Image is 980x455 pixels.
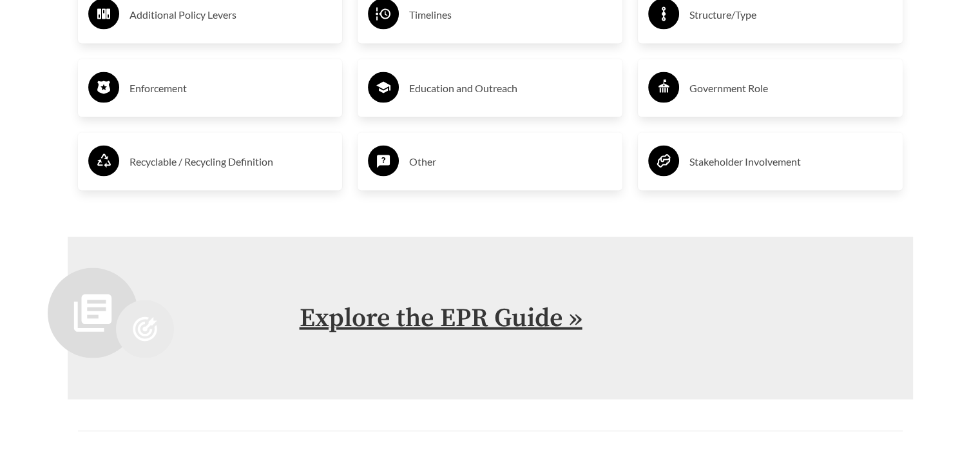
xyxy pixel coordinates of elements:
h3: Education and Outreach [409,78,612,99]
h3: Enforcement [130,78,332,99]
h3: Timelines [409,5,612,25]
h3: Stakeholder Involvement [689,151,892,172]
h3: Additional Policy Levers [130,5,332,25]
h3: Recyclable / Recycling Definition [130,151,332,172]
h3: Structure/Type [689,5,892,25]
a: Explore the EPR Guide » [300,302,582,334]
h3: Government Role [689,78,892,99]
h3: Other [409,151,612,172]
